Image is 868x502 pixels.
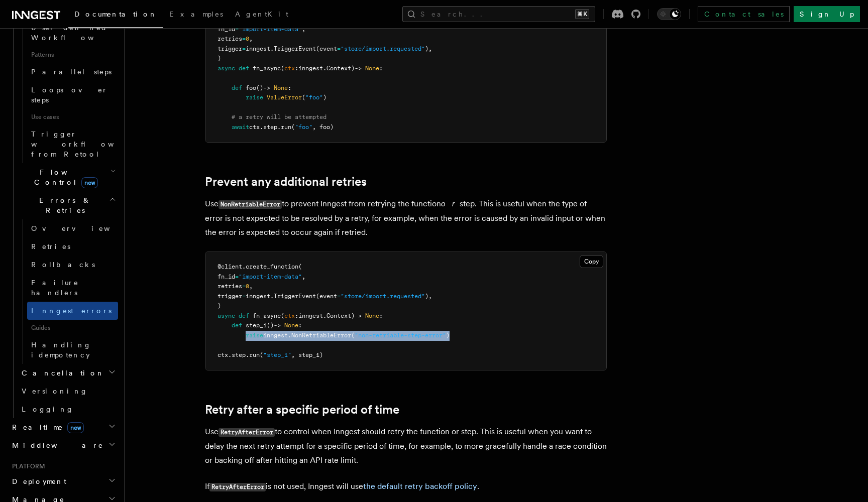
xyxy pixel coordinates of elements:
span: "foo" [295,123,312,131]
span: inngest. [246,45,274,52]
span: TriggerEvent [274,293,316,300]
span: (event [316,45,337,52]
span: TriggerEvent [274,45,316,52]
span: async [218,312,235,319]
span: "step_1" [263,351,291,358]
span: new [81,177,98,188]
span: 0 [246,35,249,42]
a: Rollbacks [27,256,118,274]
span: step_1 [246,322,267,329]
span: "non-retriable-step-error" [355,332,446,339]
a: User-defined Workflows [27,19,118,47]
a: Contact sales [698,6,790,22]
button: Deployment [8,472,118,490]
span: () [256,84,263,91]
button: Search...⌘K [402,6,595,22]
span: ( [291,123,295,131]
span: = [337,45,341,52]
span: : [295,312,298,319]
span: # a retry will be attempted [232,113,327,120]
span: retries [218,283,242,290]
span: () [267,322,274,329]
span: None [365,65,379,72]
span: , step_1) [291,351,323,358]
span: ( [260,351,263,358]
span: raise [246,94,263,101]
span: "store/import.requested" [341,45,425,52]
a: Examples [163,3,229,27]
span: retries [218,35,242,42]
kbd: ⌘K [575,9,589,19]
span: "foo" [305,94,323,101]
span: def [232,322,242,329]
span: . [277,123,281,131]
span: def [232,84,242,91]
span: (event [316,293,337,300]
div: Errors & Retries [18,219,118,364]
span: = [242,35,246,42]
span: -> [355,65,362,72]
button: Cancellation [18,364,118,382]
a: Prevent any additional retries [205,175,367,189]
span: Logging [22,405,74,413]
span: . [288,332,291,339]
span: ctx [284,312,295,319]
span: Versioning [22,387,88,395]
span: = [235,273,239,280]
button: Realtimenew [8,418,118,436]
span: : [298,322,302,329]
span: step [263,123,277,131]
span: inngest [298,65,323,72]
span: , [249,283,253,290]
span: Context) [327,65,355,72]
span: -> [274,322,281,329]
a: Handling idempotency [27,336,118,364]
span: trigger [218,293,242,300]
span: ) [218,55,221,62]
span: 0 [246,283,249,290]
span: ctx [249,123,260,131]
span: Flow Control [18,167,111,187]
span: Documentation [74,10,157,18]
span: inngest [263,332,288,339]
span: @client [218,263,242,270]
span: inngest. [246,293,274,300]
span: Errors & Retries [18,195,109,215]
span: Rollbacks [31,261,95,269]
span: Failure handlers [31,279,79,297]
span: new [67,422,84,433]
span: . [246,351,249,358]
span: async [218,65,235,72]
a: Failure handlers [27,274,118,302]
span: Platform [8,462,45,470]
span: fn_async [253,65,281,72]
span: fn_id [218,26,235,33]
a: Inngest errors [27,302,118,320]
p: Use to control when Inngest should retry the function or step. This is useful when you want to de... [205,425,607,467]
span: , [302,273,305,280]
span: "store/import.requested" [341,293,425,300]
span: ) [446,332,450,339]
span: None [365,312,379,319]
em: or [441,199,460,208]
span: . [323,312,327,319]
a: Retries [27,237,118,256]
a: Parallel steps [27,63,118,81]
span: . [260,123,263,131]
span: Middleware [8,440,103,450]
span: : [379,65,383,72]
code: NonRetriableError [219,200,282,209]
button: Toggle dark mode [657,8,681,20]
span: Context) [327,312,355,319]
span: run [281,123,291,131]
span: create_function [246,263,298,270]
span: Guides [27,320,118,336]
span: ValueError [267,94,302,101]
span: Parallel steps [31,68,112,76]
a: Trigger workflows from Retool [27,125,118,163]
span: Retries [31,242,70,250]
span: fn_async [253,312,281,319]
span: ( [302,94,305,101]
span: Overview [31,224,135,232]
span: ( [281,65,284,72]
